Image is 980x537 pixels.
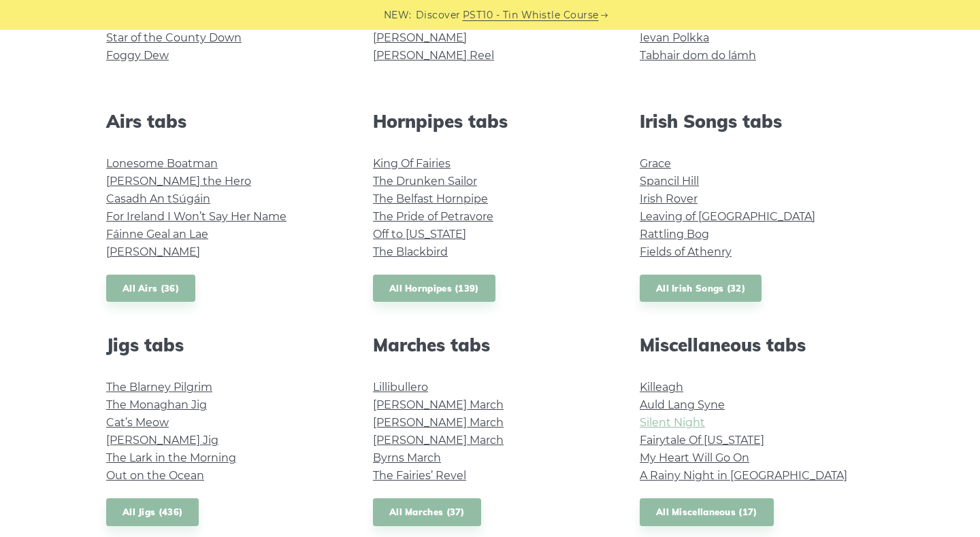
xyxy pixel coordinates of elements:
[373,245,448,258] a: The Blackbird
[640,157,671,170] a: Grace
[640,451,749,464] a: My Heart Will Go On
[373,192,488,205] a: The Belfast Hornpipe
[373,49,494,62] a: [PERSON_NAME] Reel
[640,334,874,356] h2: Miscellaneous tabs
[373,157,451,170] a: King Of Fairies
[640,175,699,188] a: Spancil Hill
[106,416,169,429] a: Cat’s Meow
[416,7,461,23] span: Discover
[640,49,756,62] a: Tabhair dom do lámh
[640,498,774,526] a: All Miscellaneous (17)
[106,245,200,258] a: [PERSON_NAME]
[640,469,847,482] a: A Rainy Night in [GEOGRAPHIC_DATA]
[640,381,683,394] a: Killeagh
[373,381,428,394] a: Lillibullero
[106,275,195,302] a: All Airs (36)
[106,228,208,241] a: Fáinne Geal an Lae
[373,228,466,241] a: Off to [US_STATE]
[640,398,725,411] a: Auld Lang Syne
[373,31,467,44] a: [PERSON_NAME]
[106,398,207,411] a: The Monaghan Jig
[106,157,218,170] a: Lonesome Boatman
[640,245,732,258] a: Fields of Athenry
[373,416,504,429] a: [PERSON_NAME] March
[373,210,493,223] a: The Pride of Petravore
[106,210,287,223] a: For Ireland I Won’t Say Her Name
[106,451,236,464] a: The Lark in the Morning
[384,7,412,23] span: NEW:
[106,31,242,44] a: Star of the County Down
[106,469,204,482] a: Out on the Ocean
[106,192,210,205] a: Casadh An tSúgáin
[373,275,495,302] a: All Hornpipes (139)
[373,334,607,356] h2: Marches tabs
[373,398,504,411] a: [PERSON_NAME] March
[463,7,599,23] a: PST10 - Tin Whistle Course
[640,31,709,44] a: Ievan Polkka
[373,175,477,188] a: The Drunken Sailor
[373,469,466,482] a: The Fairies’ Revel
[640,210,815,223] a: Leaving of [GEOGRAPHIC_DATA]
[373,434,504,447] a: [PERSON_NAME] March
[640,111,874,132] h2: Irish Songs tabs
[640,434,764,447] a: Fairytale Of [US_STATE]
[106,381,212,394] a: The Blarney Pilgrim
[373,111,607,132] h2: Hornpipes tabs
[640,228,709,241] a: Rattling Bog
[106,434,218,447] a: [PERSON_NAME] Jig
[373,498,481,526] a: All Marches (37)
[106,498,199,526] a: All Jigs (436)
[640,275,762,302] a: All Irish Songs (32)
[106,334,340,356] h2: Jigs tabs
[106,49,169,62] a: Foggy Dew
[640,416,705,429] a: Silent Night
[373,451,441,464] a: Byrns March
[106,175,251,188] a: [PERSON_NAME] the Hero
[640,192,698,205] a: Irish Rover
[106,111,340,132] h2: Airs tabs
